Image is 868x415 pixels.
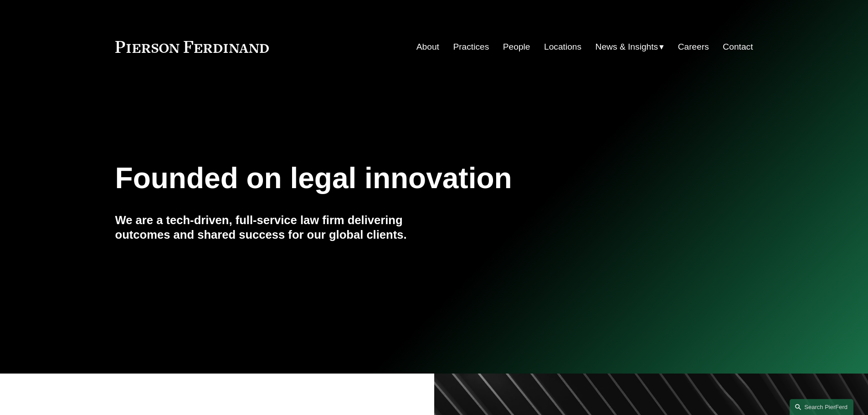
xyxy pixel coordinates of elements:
[723,38,753,56] a: Contact
[596,38,664,56] a: folder dropdown
[503,38,530,56] a: People
[115,213,434,242] h4: We are a tech-driven, full-service law firm delivering outcomes and shared success for our global...
[416,38,439,56] a: About
[115,162,647,195] h1: Founded on legal innovation
[453,38,489,56] a: Practices
[678,38,709,56] a: Careers
[596,39,658,55] span: News & Insights
[544,38,581,56] a: Locations
[790,399,853,415] a: Search this site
